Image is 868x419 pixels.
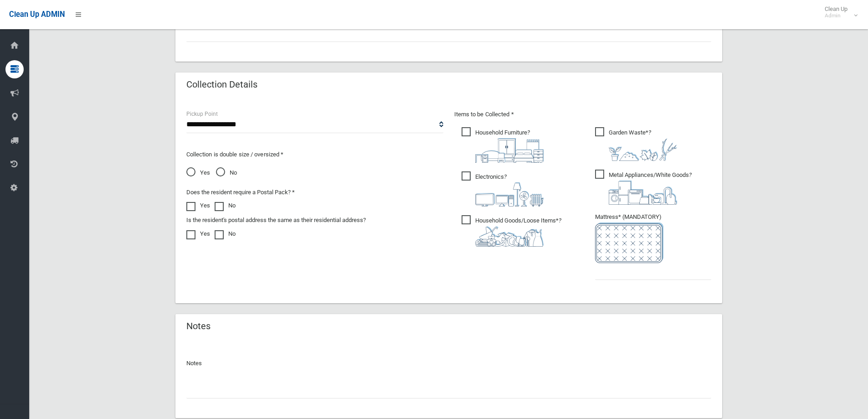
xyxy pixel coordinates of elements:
small: Admin [825,12,847,19]
img: 4fd8a5c772b2c999c83690221e5242e0.png [609,138,677,161]
i: ? [475,173,544,207]
label: Does the resident require a Postal Pack? * [186,187,295,198]
span: Mattress* (MANDATORY) [595,213,711,263]
span: Metal Appliances/White Goods [595,170,692,205]
img: 36c1b0289cb1767239cdd3de9e694f19.png [609,181,677,205]
span: Clean Up ADMIN [9,10,65,19]
span: Household Goods/Loose Items* [462,215,561,247]
i: ? [609,129,677,161]
label: Yes [186,228,210,239]
span: Yes [186,167,210,178]
img: e7408bece873d2c1783593a074e5cb2f.png [595,222,663,263]
label: Is the resident's postal address the same as their residential address? [186,215,366,226]
span: Household Furniture [462,127,544,163]
img: aa9efdbe659d29b613fca23ba79d85cb.png [475,138,544,163]
header: Collection Details [175,76,268,93]
img: b13cc3517677393f34c0a387616ef184.png [475,226,544,247]
label: No [215,200,236,211]
span: No [216,167,237,178]
span: Electronics [462,171,544,207]
img: 394712a680b73dbc3d2a6a3a7ffe5a07.png [475,182,544,207]
p: Collection is double size / oversized * [186,149,443,160]
span: Garden Waste* [595,127,677,161]
i: ? [475,129,544,163]
header: Notes [175,317,221,335]
span: Clean Up [820,5,857,19]
label: Yes [186,200,210,211]
i: ? [475,217,561,247]
label: No [215,228,236,239]
p: Items to be Collected * [454,109,711,120]
i: ? [609,171,692,205]
p: Notes [186,358,711,369]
